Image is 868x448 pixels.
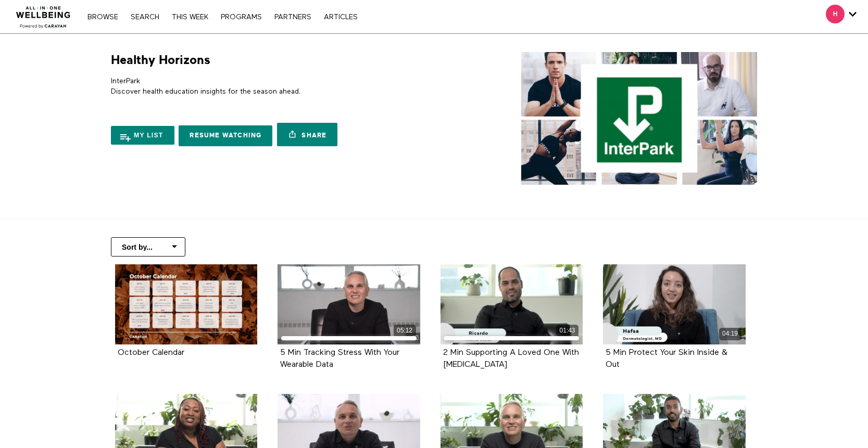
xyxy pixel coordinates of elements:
a: October Calendar [115,264,258,344]
a: 5 Min Protect Your Skin Inside & Out [606,349,727,368]
button: My list [111,126,174,145]
a: PARTNERS [269,14,317,21]
strong: 2 Min Supporting A Loved One With Type 2 Diabetes [443,349,579,369]
a: THIS WEEK [167,14,213,21]
div: 04:19 [719,328,741,340]
p: InterPark Discover health education insights for the season ahead. [111,76,430,97]
a: Browse [82,14,123,21]
h1: Healthy Horizons [111,52,210,68]
a: 2 Min Supporting A Loved One With [MEDICAL_DATA] [443,349,579,368]
a: 5 Min Protect Your Skin Inside & Out 04:19 [603,264,746,344]
a: PROGRAMS [216,14,267,21]
nav: Primary [82,11,362,22]
a: 5 Min Tracking Stress With Your Wearable Data 05:12 [278,264,420,344]
a: 5 Min Tracking Stress With Your Wearable Data [280,349,399,368]
img: Healthy Horizons [521,52,757,185]
div: 05:12 [394,325,416,337]
a: Search [125,14,165,21]
a: Share [277,123,337,146]
a: Resume Watching [179,125,272,146]
a: 2 Min Supporting A Loved One With Type 2 Diabetes 01:43 [441,264,583,344]
a: ARTICLES [319,14,363,21]
div: 01:43 [556,325,578,337]
a: October Calendar [118,349,184,356]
